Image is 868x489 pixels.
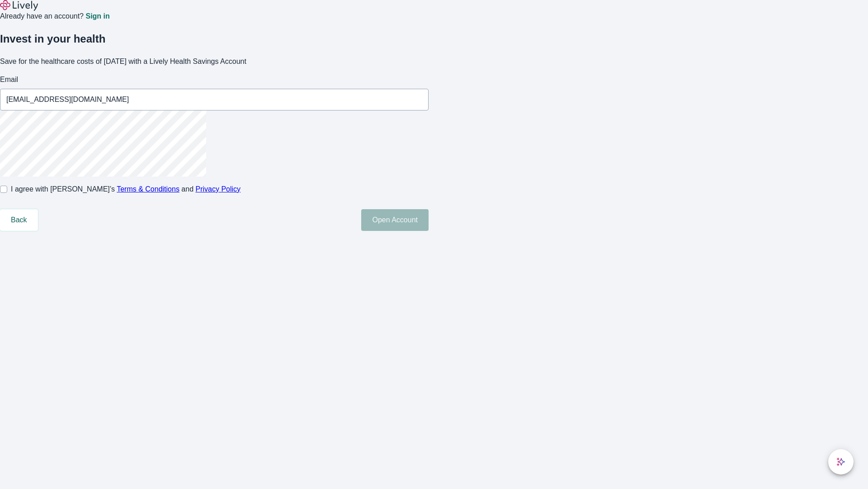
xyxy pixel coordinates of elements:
[11,184,241,195] span: I agree with [PERSON_NAME]’s and
[836,457,845,466] svg: Lively AI Assistant
[828,449,854,475] button: chat
[117,185,179,193] a: Terms & Conditions
[196,185,241,193] a: Privacy Policy
[85,13,109,20] a: Sign in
